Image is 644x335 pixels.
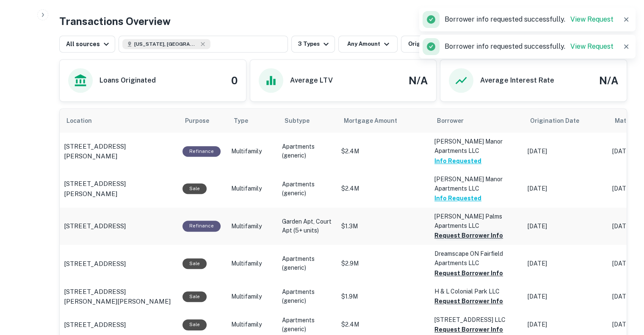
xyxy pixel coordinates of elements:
p: $2.4M [341,147,426,156]
a: View Request [570,15,614,23]
p: Apartments (generic) [282,316,333,334]
div: Originated Last 5 Years [408,39,484,49]
p: $1.9M [341,292,426,301]
p: Apartments (generic) [282,255,333,272]
h4: N/A [409,73,428,88]
th: Purpose [178,109,227,133]
a: [STREET_ADDRESS] [64,259,174,269]
p: $2.9M [341,259,426,268]
p: [STREET_ADDRESS] [64,221,126,231]
span: Type [234,116,248,126]
button: Request Borrower Info [434,230,503,241]
p: [DATE] [528,320,604,329]
h4: N/A [599,73,618,88]
span: Purpose [185,116,220,126]
a: View Request [570,42,614,50]
p: [DATE] [528,292,604,301]
button: Info Requested [434,193,481,203]
p: H & L Colonial Park LLC [434,287,519,296]
p: [STREET_ADDRESS] [64,259,126,269]
p: [DATE] [528,147,604,156]
h6: Average Interest Rate [480,75,554,86]
p: [STREET_ADDRESS] LLC [434,315,519,324]
div: All sources [66,39,111,49]
th: Mortgage Amount [337,109,430,133]
th: Subtype [278,109,337,133]
th: Type [227,109,278,133]
span: Mortgage Amount [344,116,408,126]
p: [PERSON_NAME] Manor Apartments LLC [434,137,519,155]
span: Borrower [437,116,464,126]
a: [STREET_ADDRESS] [64,221,174,231]
p: Multifamily [231,222,274,231]
span: [US_STATE], [GEOGRAPHIC_DATA] [134,40,198,48]
p: Multifamily [231,292,274,301]
span: Location [66,116,103,126]
p: Apartments (generic) [282,288,333,305]
p: Apartments (generic) [282,142,333,160]
p: [DATE] [528,184,604,193]
h4: Transactions Overview [59,14,171,29]
a: [STREET_ADDRESS] [64,320,174,330]
button: Originated Last 5 Years [401,36,488,53]
p: Multifamily [231,147,274,156]
th: Origination Date [523,109,608,133]
button: Any Amount [338,36,398,53]
p: Dreamscape ON Fairfield Apartments LLC [434,249,519,268]
p: Multifamily [231,184,274,193]
button: Info Requested [434,156,481,166]
div: Sale [182,291,207,302]
p: Garden Apt, Court Apt (5+ units) [282,217,333,235]
p: [PERSON_NAME] Manor Apartments LLC [434,174,519,193]
span: Subtype [285,116,310,126]
h6: Average LTV [290,75,333,86]
p: Multifamily [231,320,274,329]
div: This loan purpose was for refinancing [182,221,221,231]
span: Origination Date [530,116,590,126]
a: [STREET_ADDRESS][PERSON_NAME] [64,141,174,161]
div: This loan purpose was for refinancing [182,146,221,157]
p: [DATE] [528,222,604,231]
p: Borrower info requested successfully. [445,42,614,52]
p: Borrower info requested successfully. [445,14,614,25]
button: All sources [59,36,115,53]
p: $1.3M [341,222,426,231]
p: $2.4M [341,320,426,329]
iframe: Chat Widget [602,267,644,308]
p: [PERSON_NAME] Palms Apartments LLC [434,212,519,230]
th: Location [60,109,178,133]
a: [STREET_ADDRESS][PERSON_NAME] [64,179,174,199]
p: [DATE] [528,259,604,268]
a: [STREET_ADDRESS][PERSON_NAME][PERSON_NAME] [64,287,174,307]
div: Sale [182,183,207,194]
button: Request Borrower Info [434,268,503,278]
button: [US_STATE], [GEOGRAPHIC_DATA] [119,36,288,53]
p: $2.4M [341,184,426,193]
button: 3 Types [291,36,335,53]
p: Multifamily [231,259,274,268]
p: [STREET_ADDRESS] [64,320,126,330]
div: Sale [182,319,207,330]
p: Apartments (generic) [282,180,333,198]
h6: Loans Originated [100,75,156,86]
button: Request Borrower Info [434,296,503,306]
button: Request Borrower Info [434,324,503,335]
h4: 0 [231,73,238,88]
div: Sale [182,258,207,269]
th: Borrower [430,109,523,133]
